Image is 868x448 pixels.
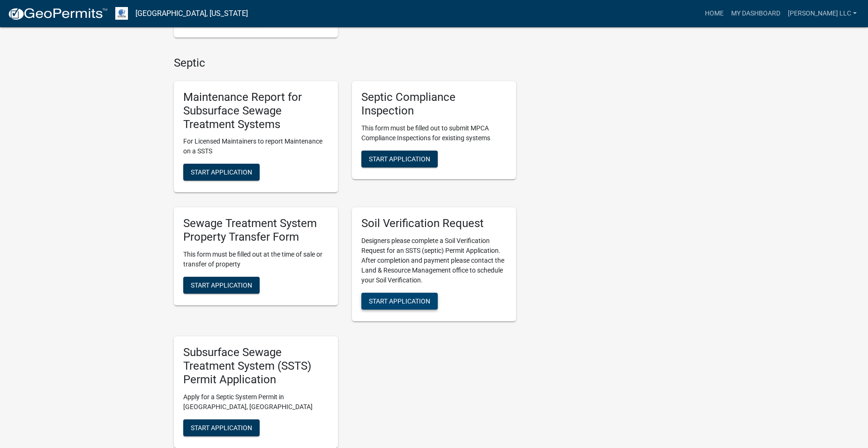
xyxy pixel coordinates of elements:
[361,293,438,310] button: Start Application
[727,5,784,23] a: My Dashboard
[183,392,329,412] p: Apply for a Septic System Permit in [GEOGRAPHIC_DATA], [GEOGRAPHIC_DATA]
[183,164,260,181] button: Start Application
[191,424,252,431] span: Start Application
[701,5,727,23] a: Home
[183,419,260,436] button: Start Application
[361,123,507,143] p: This form must be filled out to submit MPCA Compliance Inspections for existing systems
[135,6,248,22] a: [GEOGRAPHIC_DATA], [US_STATE]
[183,91,329,131] h5: Maintenance Report for Subsurface Sewage Treatment Systems
[191,281,252,289] span: Start Application
[183,346,329,386] h5: Subsurface Sewage Treatment System (SSTS) Permit Application
[369,297,430,305] span: Start Application
[174,56,516,70] h4: Septic
[115,7,128,20] img: Otter Tail County, Minnesota
[361,217,507,230] h5: Soil Verification Request
[369,155,430,162] span: Start Application
[361,236,507,285] p: Designers please complete a Soil Verification Request for an SSTS (septic) Permit Application. Af...
[784,5,861,23] a: [PERSON_NAME] LLC
[183,137,329,156] p: For Licensed Maintainers to report Maintenance on a SSTS
[183,277,260,294] button: Start Application
[361,151,438,167] button: Start Application
[183,250,329,269] p: This form must be filled out at the time of sale or transfer of property
[191,168,252,176] span: Start Application
[183,217,329,244] h5: Sewage Treatment System Property Transfer Form
[361,91,507,118] h5: Septic Compliance Inspection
